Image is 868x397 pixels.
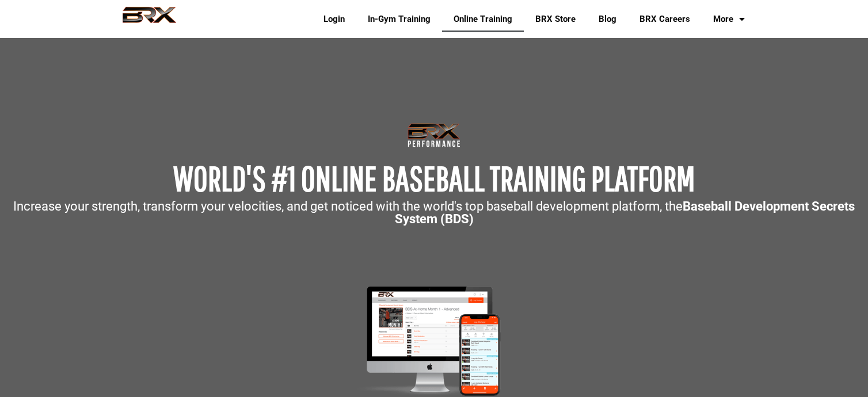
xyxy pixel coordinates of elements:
[312,6,356,32] a: Login
[587,6,628,32] a: Blog
[395,199,855,226] strong: Baseball Development Secrets System (BDS)
[524,6,587,32] a: BRX Store
[173,158,695,198] span: WORLD'S #1 ONLINE BASEBALL TRAINING PLATFORM
[702,6,756,32] a: More
[442,6,524,32] a: Online Training
[112,6,187,32] img: BRX Performance
[406,121,462,150] img: Transparent-Black-BRX-Logo-White-Performance
[628,6,702,32] a: BRX Careers
[356,6,442,32] a: In-Gym Training
[6,200,862,226] p: Increase your strength, transform your velocities, and get noticed with the world's top baseball ...
[303,6,756,32] div: Navigation Menu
